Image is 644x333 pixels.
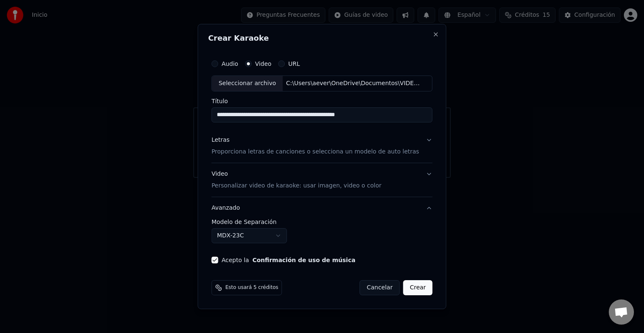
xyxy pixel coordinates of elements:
label: Modelo de Separación [211,219,432,225]
div: Seleccionar archivo [212,76,283,91]
div: Video [211,170,381,190]
span: Esto usará 5 créditos [225,284,278,291]
button: Avanzado [211,197,432,219]
button: LetrasProporciona letras de canciones o selecciona un modelo de auto letras [211,129,432,163]
div: Avanzado [211,219,432,250]
div: C:\Users\aever\OneDrive\Documentos\VIDEOS SODA\[PERSON_NAME] - Juegos De Seducción (Gira Me [PERS... [283,79,425,88]
p: Personalizar video de karaoke: usar imagen, video o color [211,182,381,190]
button: VideoPersonalizar video de karaoke: usar imagen, video o color [211,163,432,197]
label: Audio [221,61,238,67]
label: URL [288,61,300,67]
button: Crear [403,280,432,295]
div: Letras [211,136,229,144]
label: Acepto la [221,257,355,263]
label: Título [211,98,432,104]
button: Cancelar [360,280,400,295]
button: Acepto la [252,257,356,263]
label: Video [255,61,271,67]
p: Proporciona letras de canciones o selecciona un modelo de auto letras [211,148,419,156]
h2: Crear Karaoke [208,34,436,42]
